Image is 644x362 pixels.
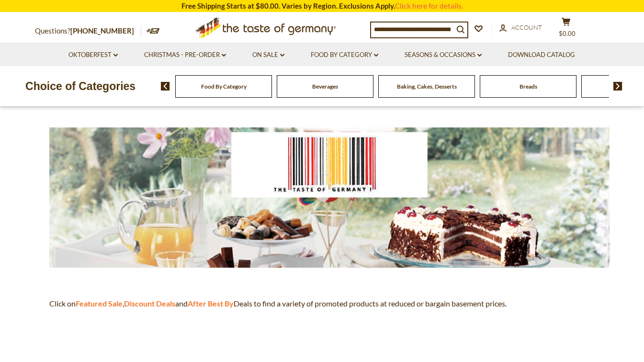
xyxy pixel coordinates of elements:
span: Click on , and Deals to find a variety of promoted products at reduced or bargain basement prices. [49,299,507,308]
button: $0.00 [552,17,581,41]
a: Oktoberfest [68,50,118,60]
a: Christmas - PRE-ORDER [144,50,226,60]
a: Beverages [312,83,338,90]
a: Breads [520,83,537,90]
a: Food By Category [311,50,378,60]
a: Account [499,23,542,33]
a: Food By Category [201,83,247,90]
img: the-taste-of-germany-barcode-3.jpg [49,127,610,268]
a: Baking, Cakes, Desserts [397,83,457,90]
img: next arrow [613,82,622,90]
span: $0.00 [559,30,576,37]
a: [PHONE_NUMBER] [70,26,134,35]
span: Account [511,23,542,31]
a: Discount Deals [124,299,175,308]
a: After Best By [188,299,234,308]
img: previous arrow [161,82,170,90]
a: Download Catalog [508,50,575,60]
a: Featured Sale [76,299,123,308]
a: Seasons & Occasions [405,50,482,60]
a: On Sale [252,50,284,60]
a: Click here for details. [395,1,463,10]
p: Questions? [35,25,141,37]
